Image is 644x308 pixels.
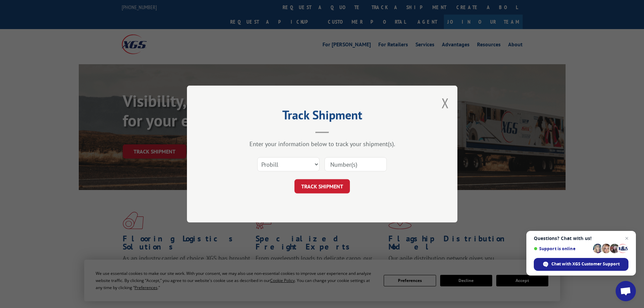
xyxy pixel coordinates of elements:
[294,179,350,193] button: TRACK SHIPMENT
[325,157,387,171] input: Number(s)
[551,261,620,267] span: Chat with XGS Customer Support
[534,236,628,241] span: Questions? Chat with us!
[442,94,449,112] button: Close modal
[221,140,424,148] div: Enter your information below to track your shipment(s).
[623,234,631,242] span: Close chat
[221,110,424,123] h2: Track Shipment
[616,281,636,301] div: Open chat
[534,246,591,251] span: Support is online
[534,258,628,271] div: Chat with XGS Customer Support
